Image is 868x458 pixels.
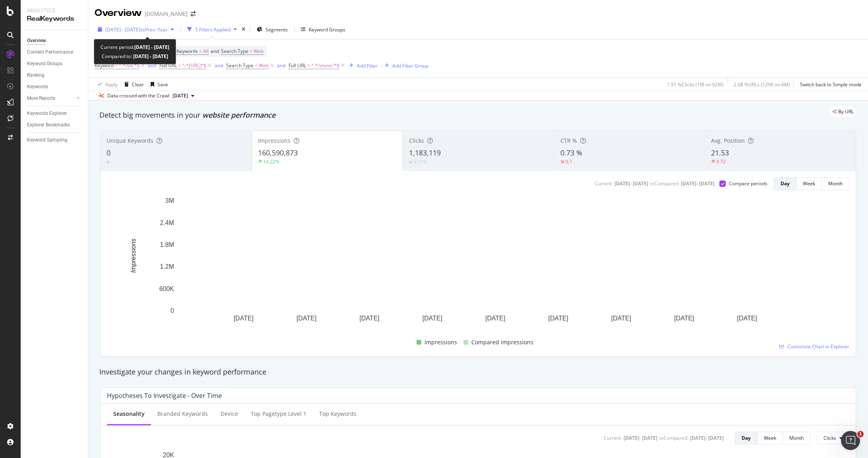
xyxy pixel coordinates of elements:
text: [DATE] [737,315,757,322]
span: Avg. Position [711,137,745,144]
div: Switch back to Simple mode [800,81,862,88]
div: 0.57% [414,159,427,165]
button: 5 Filters Applied [184,23,240,36]
a: Keyword Groups [27,60,82,68]
span: 1 [857,431,864,437]
div: 0.1 [566,158,572,165]
div: Ranking [27,71,45,80]
div: Save [157,81,168,88]
span: Full URL [159,62,177,69]
a: Keyword Sampling [27,136,82,144]
div: Clear [132,81,144,88]
span: Full URL [289,62,306,69]
span: 0.73 % [560,148,582,157]
text: [DATE] [611,315,631,322]
button: and [277,62,285,69]
div: Data crossed with the Crawl [107,92,169,99]
span: Impressions [258,137,291,144]
div: Top pagetype Level 1 [251,410,306,418]
span: Unique Keywords [107,137,153,144]
div: vs Compared : [659,435,688,441]
div: Current period: [101,43,169,52]
div: Compared to: [102,52,168,61]
span: By URL [838,109,854,114]
button: and [215,62,223,69]
a: Overview [27,37,82,45]
div: and [148,62,156,69]
span: Keywords [176,48,198,54]
div: Month [828,180,843,187]
a: Keywords [27,83,82,91]
button: Segments [254,23,291,36]
span: and [211,48,219,54]
b: [DATE] - [DATE] [132,53,168,60]
span: = [250,48,252,54]
button: Add Filter [346,61,378,70]
button: Day [774,177,796,190]
div: Month [789,435,804,441]
span: Segments [265,26,288,33]
div: Top Keywords [319,410,356,418]
button: Month [822,177,849,190]
span: = [255,62,258,69]
img: Equal [409,161,412,163]
text: [DATE] [296,315,316,322]
iframe: Intercom live chat [841,431,860,450]
span: Compared Impressions [471,338,533,347]
div: Add Filter [357,62,378,69]
span: Impressions [424,338,457,347]
div: [DATE] - [DATE] [614,180,648,187]
div: [DATE] - [DATE] [681,180,715,187]
text: [DATE] [485,315,505,322]
text: [DATE] [359,315,379,322]
text: 0 [170,307,174,314]
div: Current: [595,180,613,187]
div: Investigate your changes in keyword performance [99,367,857,377]
button: Add Filter Group [382,61,428,70]
span: ^.*[URL]*$ [182,60,206,71]
span: = [115,62,118,69]
a: Content Performance [27,48,82,56]
div: Current: [604,435,622,441]
svg: A chart. [107,196,842,334]
div: 14.22% [263,158,279,165]
span: 21.53 [711,148,729,157]
span: Web [259,60,269,71]
span: 2025 Aug. 25th [172,92,188,99]
div: Apply [105,81,118,88]
a: Keywords Explorer [27,109,82,118]
div: Device [221,410,238,418]
button: [DATE] - [DATE]vsPrev. Year [95,23,177,36]
text: 2.4M [160,219,174,226]
text: 1.2M [160,263,174,270]
button: Clicks [817,432,849,444]
div: and [277,62,285,69]
button: and [148,62,156,69]
a: More Reports [27,94,74,103]
div: Overview [27,37,46,45]
text: [DATE] [674,315,694,322]
text: [DATE] [234,315,254,322]
div: 1.91 % Clicks ( 1M on 62M ) [667,81,724,88]
span: Clicks [823,435,836,441]
div: Branded Keywords [157,410,208,418]
div: Keywords [27,83,48,91]
div: Day [781,180,790,187]
div: Keywords Explorer [27,109,67,118]
div: times [240,25,247,33]
div: Keyword Sampling [27,136,68,144]
div: 5 Filters Applied [195,26,231,33]
span: All [203,46,209,57]
div: legacy label [829,106,857,117]
div: 9.72 [716,158,726,165]
button: Clear [121,78,144,91]
div: - [111,159,113,165]
div: [DOMAIN_NAME] [145,10,188,18]
div: Keyword Groups [27,60,62,68]
span: Web [254,46,263,57]
div: Day [742,435,751,441]
div: Explorer Bookmarks [27,121,70,129]
span: Customize Chart in Explorer [787,343,849,350]
span: Search Type [221,48,248,54]
div: Compare periods [729,180,767,187]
